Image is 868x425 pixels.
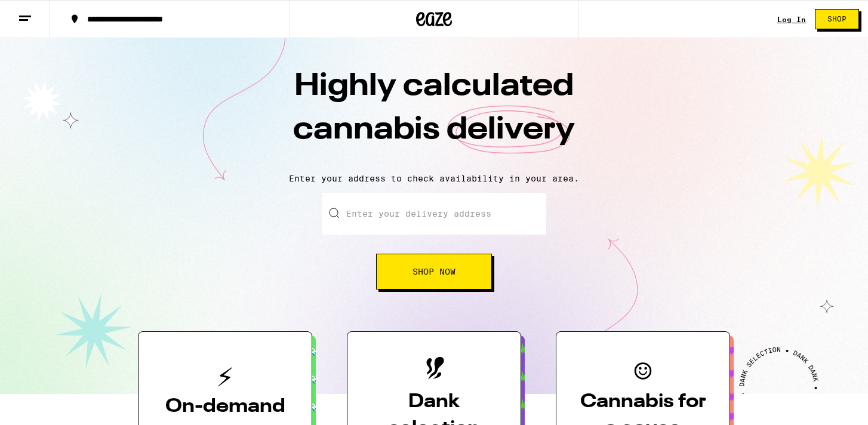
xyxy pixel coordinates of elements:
[827,16,847,23] span: Shop
[225,65,643,164] h1: Highly calculated cannabis delivery
[413,267,455,276] span: Shop Now
[806,9,868,29] a: Shop
[376,254,492,290] button: Shop Now
[12,174,856,183] p: Enter your address to check availability in your area.
[322,193,546,235] input: Enter your delivery address
[777,16,806,23] a: Log In
[815,9,859,29] button: Shop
